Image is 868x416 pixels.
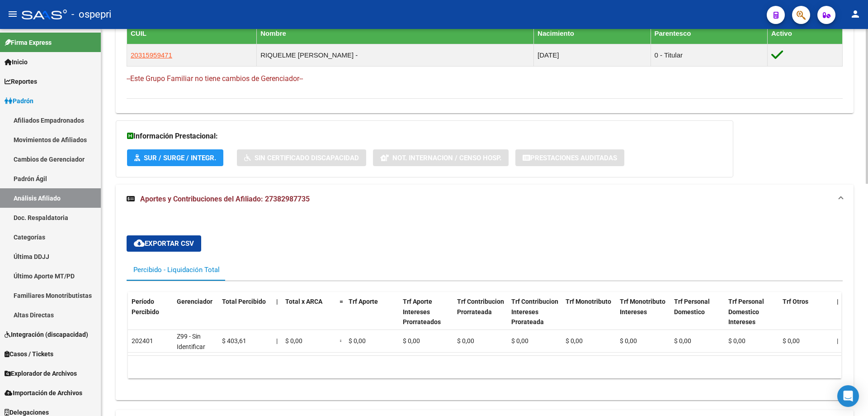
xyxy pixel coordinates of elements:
span: Trf Aporte Intereses Prorrateados [403,298,441,326]
td: [DATE] [534,44,651,66]
span: Trf Personal Domestico [674,298,710,316]
span: Aportes y Contribuciones del Afiliado: 27382987735 [140,195,310,203]
span: Casos / Tickets [5,349,53,359]
span: Trf Monotributo [566,298,611,305]
mat-icon: person [850,9,861,19]
button: Sin Certificado Discapacidad [237,149,366,166]
span: Explorador de Archivos [5,368,77,378]
span: = [340,337,343,344]
span: Not. Internacion / Censo Hosp. [392,154,501,162]
span: $ 0,00 [674,337,691,344]
datatable-header-cell: Trf Personal Domestico [670,292,725,342]
span: Total x ARCA [285,298,322,305]
span: Trf Monotributo Intereses [620,298,665,316]
span: - ospepri [71,5,111,24]
span: = [340,298,343,305]
th: Nacimiento [534,23,651,44]
mat-icon: cloud_download [134,238,145,249]
span: Trf Personal Domestico Intereses [728,298,764,326]
span: Trf Otros [783,298,808,305]
span: Importación de Archivos [5,388,82,398]
button: Exportar CSV [127,235,201,252]
span: Z99 - Sin Identificar [177,333,205,350]
datatable-header-cell: Período Percibido [128,292,173,342]
span: $ 0,00 [620,337,637,344]
span: Período Percibido [132,298,159,316]
datatable-header-cell: Trf Contribucion Prorrateada [453,292,508,342]
h3: Información Prestacional: [127,130,722,143]
span: Trf Contribucion Intereses Prorateada [511,298,558,326]
mat-icon: menu [7,9,18,19]
datatable-header-cell: Total Percibido [218,292,273,342]
span: $ 403,61 [222,337,246,344]
span: | [276,298,278,305]
span: Sin Certificado Discapacidad [255,154,359,162]
span: $ 0,00 [349,337,366,344]
span: Gerenciador [177,298,212,305]
datatable-header-cell: Trf Monotributo [562,292,616,342]
span: Prestaciones Auditadas [530,154,617,162]
datatable-header-cell: Trf Otros [779,292,833,342]
span: Total Percibido [222,298,266,305]
span: Firma Express [5,38,52,48]
th: Activo [768,23,843,44]
h4: --Este Grupo Familiar no tiene cambios de Gerenciador-- [127,74,843,84]
div: Open Intercom Messenger [837,385,859,407]
datatable-header-cell: | [273,292,282,342]
button: Not. Internacion / Censo Hosp. [373,149,509,166]
span: 20315959471 [131,51,172,59]
span: $ 0,00 [728,337,745,344]
span: Trf Aporte [349,298,378,305]
span: Trf Contribucion Prorrateada [457,298,504,316]
span: $ 0,00 [457,337,474,344]
datatable-header-cell: Gerenciador [173,292,218,342]
span: | [837,298,839,305]
td: RIQUELME [PERSON_NAME] - [257,44,534,66]
span: SUR / SURGE / INTEGR. [144,154,216,162]
span: Reportes [5,77,37,86]
datatable-header-cell: Trf Aporte [345,292,399,342]
datatable-header-cell: Trf Aporte Intereses Prorrateados [399,292,453,342]
div: Aportes y Contribuciones del Afiliado: 27382987735 [116,214,854,400]
th: Nombre [257,23,534,44]
span: $ 0,00 [285,337,302,344]
datatable-header-cell: | [833,292,842,342]
th: CUIL [127,23,257,44]
span: 202401 [132,337,153,344]
datatable-header-cell: Trf Personal Domestico Intereses [725,292,779,342]
span: Inicio [5,57,28,67]
span: $ 0,00 [566,337,583,344]
div: Percibido - Liquidación Total [133,265,220,275]
datatable-header-cell: Total x ARCA [282,292,336,342]
button: Prestaciones Auditadas [515,149,624,166]
datatable-header-cell: Trf Monotributo Intereses [616,292,670,342]
span: | [276,337,278,344]
span: $ 0,00 [511,337,528,344]
button: SUR / SURGE / INTEGR. [127,149,223,166]
span: Padrón [5,96,33,106]
span: Exportar CSV [134,239,194,248]
datatable-header-cell: = [336,292,345,342]
td: 0 - Titular [651,44,767,66]
span: | [837,337,838,344]
datatable-header-cell: Trf Contribucion Intereses Prorateada [508,292,562,342]
span: $ 0,00 [783,337,800,344]
span: Integración (discapacidad) [5,330,88,339]
th: Parentesco [651,23,767,44]
span: $ 0,00 [403,337,420,344]
mat-expansion-panel-header: Aportes y Contribuciones del Afiliado: 27382987735 [116,185,854,214]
